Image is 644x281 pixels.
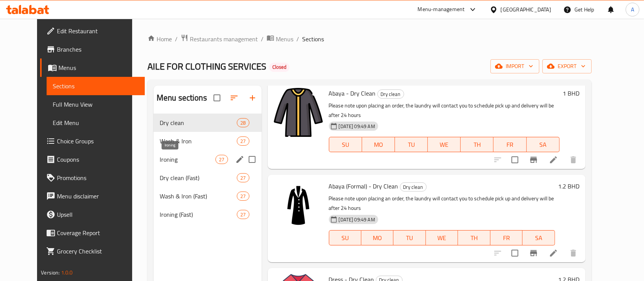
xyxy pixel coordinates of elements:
[418,5,465,14] div: Menu-management
[57,136,139,146] span: Choice Groups
[267,34,293,44] a: Menus
[237,211,249,218] span: 27
[237,174,249,182] span: 27
[53,118,139,127] span: Edit Menu
[237,118,249,127] div: items
[237,136,249,146] div: items
[261,34,264,44] li: /
[57,155,139,164] span: Coupons
[154,169,262,187] div: Dry clean (Fast)27
[497,62,533,71] span: import
[429,232,455,244] span: WE
[40,22,145,40] a: Edit Restaurant
[154,114,262,132] div: Dry clean28
[494,137,526,152] button: FR
[564,151,583,169] button: delete
[490,59,539,73] button: import
[41,268,60,278] span: Version:
[40,205,145,224] a: Upsell
[181,34,258,44] a: Restaurants management
[507,245,523,261] span: Select to update
[57,192,139,201] span: Menu disclaimer
[523,230,555,245] button: SA
[237,119,249,127] span: 28
[57,173,139,182] span: Promotions
[40,187,145,205] a: Menu disclaimer
[329,230,361,245] button: SU
[47,77,145,95] a: Sections
[154,205,262,224] div: Ironing (Fast)27
[336,123,378,130] span: [DATE] 09:49 AM
[160,136,237,146] span: Wash & Iron
[53,100,139,109] span: Full Menu View
[631,5,634,14] span: A
[464,139,490,150] span: TH
[58,63,139,72] span: Menus
[40,58,145,77] a: Menus
[336,216,378,223] span: [DATE] 09:49 AM
[40,40,145,58] a: Branches
[40,224,145,242] a: Coverage Report
[40,242,145,260] a: Grocery Checklist
[237,210,249,219] div: items
[160,173,237,182] span: Dry clean (Fast)
[558,181,579,192] h6: 1.2 BHD
[160,155,215,164] span: Ironing
[61,268,73,278] span: 1.0.0
[274,88,323,137] img: Abaya - Dry Clean
[527,137,560,152] button: SA
[157,92,207,104] h2: Menu sections
[154,132,262,150] div: Wash & Iron27
[57,210,139,219] span: Upsell
[377,89,404,99] div: Dry clean
[237,193,249,200] span: 27
[494,232,519,244] span: FR
[215,155,228,164] div: items
[395,137,428,152] button: TU
[154,110,262,227] nav: Menu sections
[190,34,258,44] span: Restaurants management
[428,137,461,152] button: WE
[396,232,422,244] span: TU
[57,45,139,54] span: Branches
[426,230,458,245] button: WE
[147,34,592,44] nav: breadcrumb
[160,118,237,127] span: Dry clean
[237,138,249,145] span: 27
[40,169,145,187] a: Promotions
[47,95,145,114] a: Full Menu View
[329,137,362,152] button: SU
[332,232,358,244] span: SU
[564,244,583,262] button: delete
[542,59,592,73] button: export
[524,244,543,262] button: Branch-specific-item
[160,192,237,201] span: Wash & Iron (Fast)
[243,89,262,107] button: Add section
[147,34,172,44] a: Home
[209,90,225,106] span: Select all sections
[393,230,426,245] button: TU
[378,90,404,99] span: Dry clean
[147,58,266,75] span: AILE FOR CLOTHING SERVICES
[431,139,458,150] span: WE
[329,194,555,213] p: Please note upon placing an order, the laundry will contact you to schedule pick up and delivery ...
[329,88,376,99] span: Abaya - Dry Clean
[549,62,586,71] span: export
[549,155,558,164] a: Edit menu item
[400,182,427,192] div: Dry clean
[364,232,390,244] span: MO
[458,230,490,245] button: TH
[269,64,290,70] span: Closed
[563,88,579,99] h6: 1 BHD
[175,34,178,44] li: /
[461,137,494,152] button: TH
[549,249,558,258] a: Edit menu item
[530,139,557,150] span: SA
[332,139,359,150] span: SU
[237,173,249,182] div: items
[40,132,145,150] a: Choice Groups
[216,156,227,163] span: 27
